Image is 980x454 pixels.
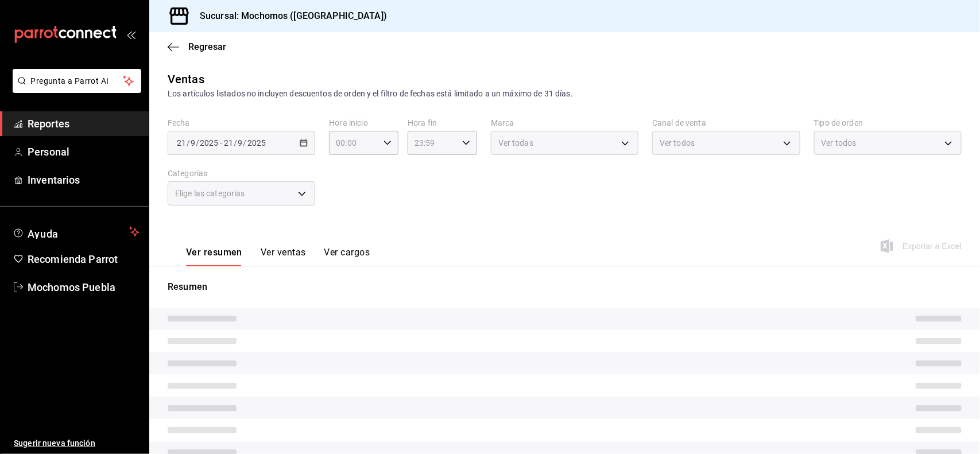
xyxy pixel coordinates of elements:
span: Ver todos [822,137,857,149]
span: Pregunta a Parrot AI [31,75,123,87]
label: Tipo de orden [814,119,962,127]
a: Pregunta a Parrot AI [8,83,141,95]
button: Ver cargos [324,247,370,266]
div: Los artículos listados no incluyen descuentos de orden y el filtro de fechas está limitado a un m... [168,88,962,100]
span: Mochomos Puebla [28,280,140,295]
span: Ver todas [498,137,533,149]
span: Sugerir nueva función [14,437,140,449]
label: Marca [491,119,638,127]
span: / [243,138,247,148]
input: ---- [199,138,219,148]
span: Ver todos [660,137,695,149]
label: Hora fin [408,119,477,127]
span: Ayuda [28,225,125,239]
label: Canal de venta [652,119,800,127]
label: Fecha [168,119,315,127]
button: Ver resumen [186,247,242,266]
span: Reportes [28,116,140,131]
input: -- [176,138,187,148]
span: Regresar [188,41,226,52]
button: Regresar [168,41,226,52]
span: - [220,138,222,148]
span: / [196,138,199,148]
label: Hora inicio [329,119,398,127]
p: Resumen [168,280,962,294]
input: -- [190,138,196,148]
div: Ventas [168,71,204,88]
button: Ver ventas [261,247,306,266]
label: Categorías [168,170,315,178]
input: -- [238,138,243,148]
input: ---- [247,138,266,148]
button: Pregunta a Parrot AI [13,69,141,93]
span: Inventarios [28,172,140,188]
span: / [187,138,190,148]
input: -- [223,138,234,148]
h3: Sucursal: Mochomos ([GEOGRAPHIC_DATA]) [191,9,387,23]
div: navigation tabs [186,247,370,266]
span: Recomienda Parrot [28,251,140,267]
span: / [234,138,237,148]
span: Personal [28,144,140,160]
span: Elige las categorías [175,188,245,199]
button: open_drawer_menu [126,30,135,39]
